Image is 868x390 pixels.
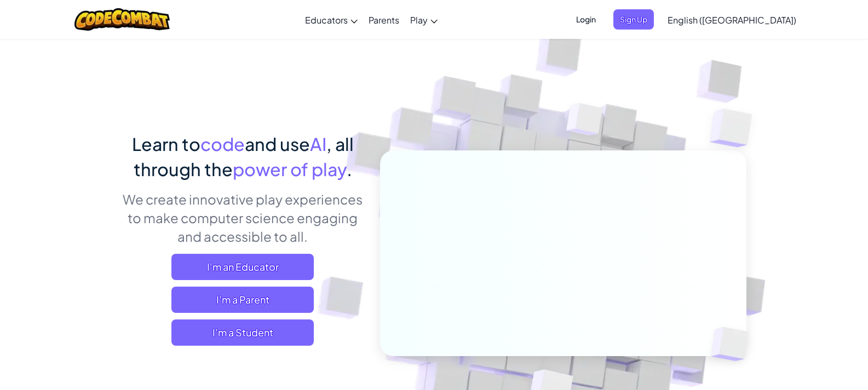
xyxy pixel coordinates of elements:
span: code [200,133,245,155]
button: I'm a Student [171,319,314,346]
a: Parents [363,5,405,34]
a: I'm a Parent [171,287,314,313]
span: Educators [305,14,348,26]
span: power of play [233,158,347,180]
button: Sign Up [613,9,654,30]
a: Play [405,5,443,34]
button: Login [570,9,602,30]
img: Overlap cubes [688,82,783,174]
span: . [347,158,352,180]
img: Overlap cubes [545,82,624,163]
span: Learn to [132,133,200,155]
img: Overlap cubes [692,304,774,384]
a: I'm an Educator [171,254,314,280]
a: English ([GEOGRAPHIC_DATA]) [662,5,802,34]
p: We create innovative play experiences to make computer science engaging and accessible to all. [122,190,364,246]
span: Play [410,14,428,26]
a: Educators [300,5,363,34]
span: AI [310,133,326,155]
img: CodeCombat logo [74,8,170,31]
span: and use [245,133,310,155]
span: English ([GEOGRAPHIC_DATA]) [668,14,796,26]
